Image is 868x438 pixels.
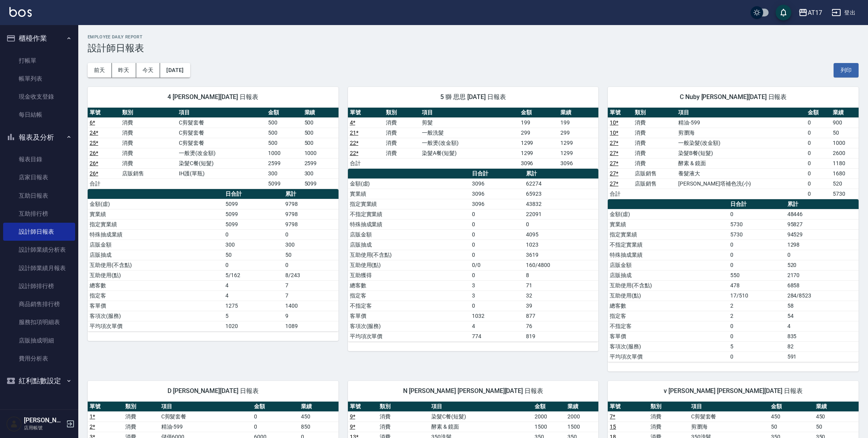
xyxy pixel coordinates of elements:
[283,280,339,290] td: 7
[177,168,266,178] td: IH護(單瓶)
[88,34,859,40] h2: Employee Daily Report
[348,209,470,219] td: 不指定實業績
[223,240,283,250] td: 300
[177,128,266,138] td: C剪髮套餐
[378,411,429,422] td: 消費
[283,209,339,219] td: 9798
[608,108,859,199] table: a dense table
[831,189,859,199] td: 5730
[524,229,598,240] td: 4095
[470,280,524,290] td: 3
[266,178,302,189] td: 5099
[608,229,728,240] td: 指定實業績
[348,229,470,240] td: 店販金額
[689,402,769,412] th: 項目
[558,108,598,118] th: 業績
[470,290,524,301] td: 3
[676,158,806,168] td: 酵素 & 鏡面
[785,341,859,351] td: 82
[357,93,589,101] span: 5 獅 思思 [DATE] 日報表
[785,331,859,341] td: 835
[608,280,728,290] td: 互助使用(不含點)
[266,168,302,178] td: 300
[299,402,339,412] th: 業績
[283,321,339,331] td: 1089
[558,138,598,148] td: 1299
[608,270,728,280] td: 店販抽成
[348,321,470,331] td: 客項次(服務)
[524,209,598,219] td: 22091
[470,321,524,331] td: 4
[283,189,339,199] th: 累計
[384,117,420,128] td: 消費
[303,158,339,168] td: 2599
[524,280,598,290] td: 71
[120,158,177,168] td: 消費
[633,138,676,148] td: 消費
[524,240,598,250] td: 1023
[120,148,177,158] td: 消費
[88,178,120,189] td: 合計
[88,199,223,209] td: 金額(虛)
[223,311,283,321] td: 5
[357,387,589,395] span: N [PERSON_NAME] [PERSON_NAME][DATE] 日報表
[728,260,785,270] td: 0
[303,148,339,158] td: 1000
[728,229,785,240] td: 5730
[177,117,266,128] td: C剪髮套餐
[519,148,559,158] td: 1299
[565,402,598,412] th: 業績
[519,117,559,128] td: 199
[728,321,785,331] td: 0
[728,301,785,311] td: 2
[608,250,728,260] td: 特殊抽成業績
[223,290,283,301] td: 4
[608,219,728,229] td: 實業績
[519,138,559,148] td: 1299
[223,229,283,240] td: 0
[283,311,339,321] td: 9
[608,351,728,362] td: 平均項次單價
[806,117,831,128] td: 0
[299,411,339,422] td: 450
[420,108,519,118] th: 項目
[519,108,559,118] th: 金額
[814,402,859,412] th: 業績
[633,117,676,128] td: 消費
[420,117,519,128] td: 剪髮
[608,321,728,331] td: 不指定客
[348,270,470,280] td: 互助獲得
[728,250,785,260] td: 0
[123,411,159,422] td: 消費
[519,128,559,138] td: 299
[348,219,470,229] td: 特殊抽成業績
[348,311,470,321] td: 客單價
[828,5,859,20] button: 登出
[348,331,470,341] td: 平均項次單價
[776,5,791,20] button: save
[470,219,524,229] td: 0
[88,189,339,332] table: a dense table
[136,63,160,78] button: 今天
[831,117,859,128] td: 900
[470,311,524,321] td: 1032
[303,117,339,128] td: 500
[785,351,859,362] td: 591
[558,128,598,138] td: 299
[24,424,64,431] p: 店用帳號
[348,290,470,301] td: 指定客
[785,199,859,209] th: 累計
[3,259,75,277] a: 設計師業績月報表
[728,209,785,219] td: 0
[808,8,822,18] div: AT17
[806,138,831,148] td: 0
[223,301,283,311] td: 1275
[524,321,598,331] td: 76
[252,411,299,422] td: 0
[608,402,648,412] th: 單號
[470,189,524,199] td: 3096
[617,387,849,395] span: v [PERSON_NAME] [PERSON_NAME][DATE] 日報表
[348,108,384,118] th: 單號
[608,311,728,321] td: 指定客
[266,117,302,128] td: 500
